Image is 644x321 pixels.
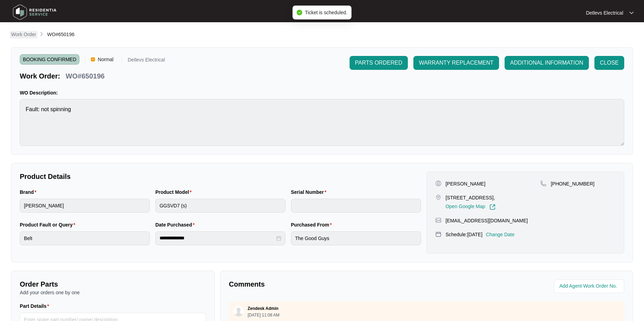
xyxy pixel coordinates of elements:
[20,99,624,146] textarea: Fault: not spinning
[248,306,278,311] p: Zendesk Admin
[291,221,335,228] label: Purchased From
[629,11,634,15] img: dropdown arrow
[20,189,39,196] label: Brand
[10,31,37,39] a: Work Order
[446,231,482,238] p: Schedule: [DATE]
[435,180,441,187] img: user-pin
[20,71,60,81] p: Work Order:
[297,10,302,15] span: check-circle
[229,279,422,289] p: Comments
[233,306,244,316] img: user.svg
[291,189,329,196] label: Serial Number
[155,199,285,213] input: Product Model
[128,57,165,65] p: Detlevs Electrical
[20,231,150,245] input: Product Fault or Query
[350,56,408,70] button: PARTS ORDERED
[39,31,44,37] img: chevron-right
[10,2,59,23] img: residentia service logo
[600,59,619,67] span: CLOSE
[413,56,499,70] button: WARRANTY REPLACEMENT
[505,56,589,70] button: ADDITIONAL INFORMATION
[66,71,104,81] p: WO#650196
[20,221,78,228] label: Product Fault or Query
[20,89,624,96] p: WO Description:
[446,194,496,201] p: [STREET_ADDRESS],
[248,313,280,317] p: [DATE] 11:08 AM
[540,180,547,187] img: map-pin
[559,282,620,290] input: Add Agent Work Order No.
[486,231,515,238] p: Change Date
[291,231,421,245] input: Purchased From
[20,172,421,181] p: Product Details
[551,180,594,187] p: [PHONE_NUMBER]
[446,204,496,210] a: Open Google Map
[435,194,441,200] img: map-pin
[91,57,95,61] img: Vercel Logo
[446,217,528,224] p: [EMAIL_ADDRESS][DOMAIN_NAME]
[510,59,583,67] span: ADDITIONAL INFORMATION
[20,54,79,65] span: BOOKING CONFIRMED
[20,199,150,213] input: Brand
[435,217,441,223] img: map-pin
[20,303,52,310] label: Part Details
[489,204,496,210] img: Link-External
[291,199,421,213] input: Serial Number
[20,279,206,289] p: Order Parts
[594,56,624,70] button: CLOSE
[435,231,441,237] img: map-pin
[47,32,75,37] span: WO#650196
[355,59,402,67] span: PARTS ORDERED
[95,54,116,65] span: Normal
[446,180,486,187] p: [PERSON_NAME]
[586,9,623,16] p: Detlevs Electrical
[11,31,36,38] p: Work Order
[160,234,275,242] input: Date Purchased
[305,10,347,15] span: Ticket is scheduled.
[155,221,197,228] label: Date Purchased
[20,289,206,296] p: Add your orders one by one
[155,189,195,196] label: Product Model
[419,59,493,67] span: WARRANTY REPLACEMENT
